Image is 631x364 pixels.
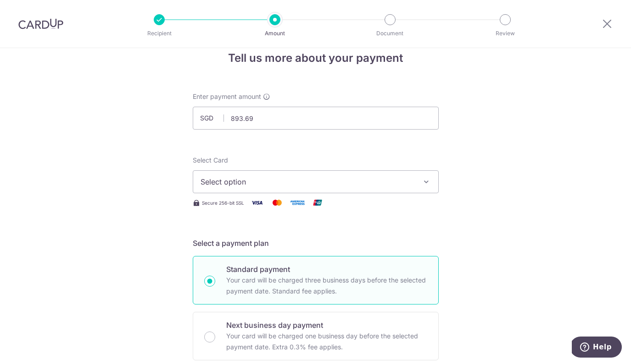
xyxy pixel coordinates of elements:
p: Standard payment [226,264,427,275]
p: Next business day payment [226,320,427,331]
p: Amount [241,29,309,38]
img: Visa [248,197,266,208]
button: Select option [193,170,439,193]
iframe: Opens a widget where you can find more information [572,337,622,359]
img: Mastercard [268,197,286,208]
input: 0.00 [193,107,439,130]
p: Recipient [125,29,193,38]
p: Your card will be charged one business day before the selected payment date. Extra 0.3% fee applies. [226,331,427,353]
span: translation missing: en.payables.payment_networks.credit_card.summary.labels.select_card [193,156,228,164]
img: CardUp [18,18,63,29]
span: SGD [200,114,224,123]
p: Your card will be charged three business days before the selected payment date. Standard fee appl... [226,275,427,297]
span: Select option [201,176,414,187]
p: Review [471,29,539,38]
span: Secure 256-bit SSL [202,199,244,206]
p: Document [356,29,424,38]
span: Enter payment amount [193,92,261,101]
h4: Tell us more about your payment [193,50,439,66]
img: Union Pay [308,197,327,208]
img: American Express [288,197,307,208]
h5: Select a payment plan [193,238,439,249]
